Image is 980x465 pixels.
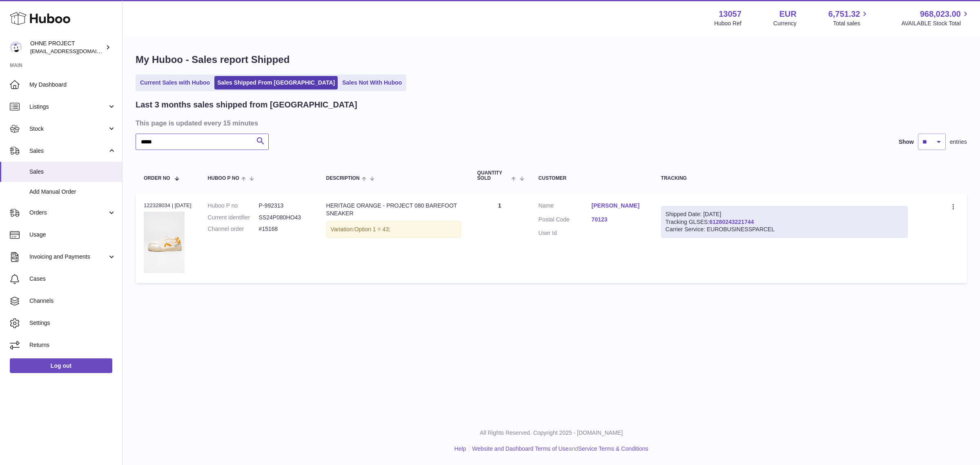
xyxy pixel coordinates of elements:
span: My Dashboard [29,81,116,89]
div: 122328034 | [DATE] [144,202,192,209]
div: Tracking [661,176,908,181]
a: 61280243221744 [709,219,754,225]
div: Shipped Date: [DATE] [666,210,903,218]
span: Orders [29,209,107,217]
span: [EMAIL_ADDRESS][DOMAIN_NAME] [30,48,120,54]
div: Carrier Service: EUROBUSINESSPARCEL [666,226,903,233]
div: Customer [539,176,645,181]
span: Invoicing and Payments [29,253,107,261]
a: Log out [10,358,112,373]
span: Huboo P no [208,176,239,181]
dt: Huboo P no [208,202,259,210]
span: 968,023.00 [920,9,961,20]
span: 6,751.32 [829,9,860,20]
span: Order No [144,176,170,181]
dd: SS24P080HO43 [259,214,310,221]
span: Stock [29,125,107,133]
span: Settings [29,319,116,327]
a: Service Terms & Conditions [578,445,648,452]
dd: #15168 [259,225,310,233]
span: Option 1 = 43; [354,226,390,232]
span: Sales [29,168,116,176]
label: Show [899,138,914,146]
span: entries [950,138,967,146]
span: Returns [29,341,116,349]
div: OHNE PROJECT [30,40,104,55]
dt: Current identifier [208,214,259,221]
span: Usage [29,231,116,239]
img: Orangeheritageweb.png [144,212,185,273]
a: Website and Dashboard Terms of Use [472,445,568,452]
span: Listings [29,103,107,111]
div: Tracking GLSES: [661,206,908,238]
li: and [469,445,648,453]
p: All Rights Reserved. Copyright 2025 - [DOMAIN_NAME] [129,429,973,437]
div: Huboo Ref [714,20,742,27]
span: Total sales [833,20,869,27]
h1: My Huboo - Sales report Shipped [136,53,967,66]
td: 1 [469,194,530,283]
span: Sales [29,147,107,155]
span: AVAILABLE Stock Total [901,20,970,27]
a: 70123 [592,216,645,224]
a: Help [454,445,466,452]
h3: This page is updated every 15 minutes [136,118,965,127]
span: Description [326,176,360,181]
a: [PERSON_NAME] [592,202,645,210]
span: Cases [29,275,116,283]
dt: Name [539,202,592,212]
dt: Postal Code [539,216,592,226]
span: Channels [29,297,116,305]
dt: Channel order [208,225,259,233]
div: Currency [773,20,797,27]
dd: P-992313 [259,202,310,210]
a: 6,751.32 Total sales [829,9,870,27]
div: HERITAGE ORANGE - PROJECT 080 BAREFOOT SNEAKER [326,202,461,217]
a: Sales Shipped From [GEOGRAPHIC_DATA] [214,76,338,89]
a: 968,023.00 AVAILABLE Stock Total [901,9,970,27]
strong: EUR [779,9,796,20]
a: Current Sales with Huboo [137,76,213,89]
span: Quantity Sold [477,170,510,181]
strong: 13057 [719,9,742,20]
img: internalAdmin-13057@internal.huboo.com [10,41,22,54]
span: Add Manual Order [29,188,116,196]
div: Variation: [326,221,461,238]
h2: Last 3 months sales shipped from [GEOGRAPHIC_DATA] [136,99,357,110]
dt: User Id [539,229,592,237]
a: Sales Not With Huboo [339,76,405,89]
